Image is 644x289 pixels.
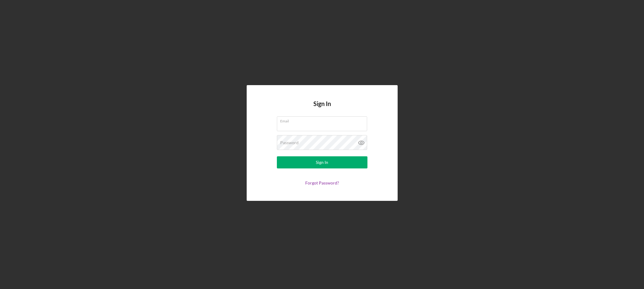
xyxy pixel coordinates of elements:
button: Sign In [277,156,367,168]
a: Forgot Password? [305,180,339,185]
h4: Sign In [313,100,331,116]
div: Sign In [316,156,328,168]
label: Password [280,140,299,145]
label: Email [280,117,367,123]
